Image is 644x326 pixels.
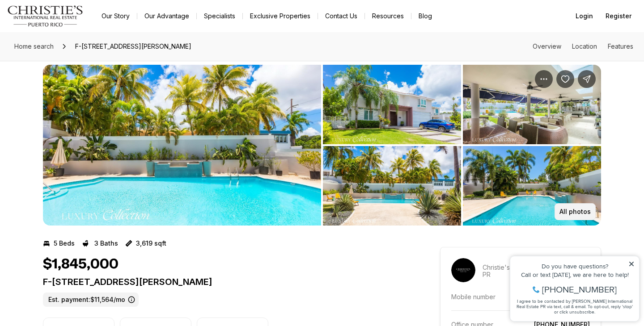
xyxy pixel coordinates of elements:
label: Est. payment: $11,564/mo [43,293,139,307]
img: logo [7,5,84,27]
a: Skip to: Overview [533,42,561,50]
a: Exclusive Properties [243,10,318,22]
a: Our Story [94,10,137,22]
button: View image gallery [43,65,321,226]
button: View image gallery [323,146,461,226]
p: 5 Beds [54,240,75,247]
p: 3 Baths [94,240,118,247]
span: Home search [14,42,54,50]
a: Skip to: Location [572,42,597,50]
span: I agree to be contacted by [PERSON_NAME] International Real Estate PR via text, call & email. To ... [11,55,127,72]
div: Do you have questions? [9,20,129,26]
button: View image gallery [323,65,461,144]
a: Specialists [197,10,242,22]
button: Login [570,7,598,25]
button: View image gallery [463,65,601,144]
button: Share Property: F-2 LAS PALOMAS ST [578,70,596,88]
button: Property options [535,70,553,88]
button: View image gallery [463,146,601,226]
p: Mobile number [451,293,496,301]
h1: $1,845,000 [43,256,119,273]
a: Our Advantage [137,10,196,22]
span: Register [606,13,631,20]
p: F-[STREET_ADDRESS][PERSON_NAME] [43,276,408,287]
button: All photos [555,203,596,220]
li: 2 of 8 [323,65,601,226]
div: Call or text [DATE], we are here to help! [9,29,129,35]
p: All photos [559,208,591,215]
button: Save Property: F-2 LAS PALOMAS ST [556,70,574,88]
li: 1 of 8 [43,65,321,226]
a: Resources [365,10,411,22]
span: Login [576,13,593,20]
button: Register [600,7,637,25]
p: 3,619 sqft [136,240,166,247]
a: Home search [11,39,57,54]
p: Christie's International Real Estate PR [483,264,590,278]
a: Blog [411,10,439,22]
a: Skip to: Features [608,42,633,50]
nav: Page section menu [533,43,633,50]
button: Contact Us [318,10,364,22]
span: [PHONE_NUMBER] [37,42,111,51]
span: F-[STREET_ADDRESS][PERSON_NAME] [72,39,195,54]
div: Listing Photos [43,65,601,226]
